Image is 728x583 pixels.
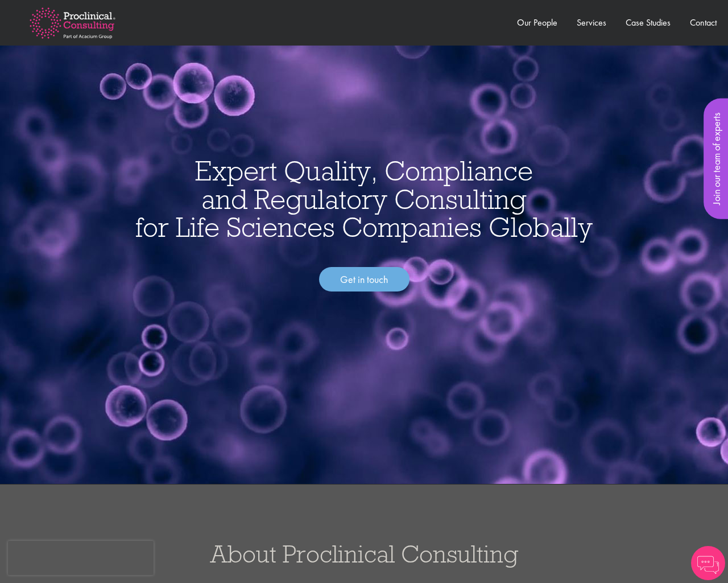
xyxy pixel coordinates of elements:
[8,541,154,575] iframe: reCAPTCHA
[517,17,557,28] a: Our People
[626,17,671,28] a: Case Studies
[691,546,725,580] img: Chatbot
[319,267,409,292] a: Get in touch
[11,541,717,566] h3: About Proclinical Consulting
[11,157,717,241] h1: Expert Quality, Compliance and Regulatory Consulting for Life Sciences Companies Globally
[577,17,606,28] a: Services
[690,17,717,28] a: Contact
